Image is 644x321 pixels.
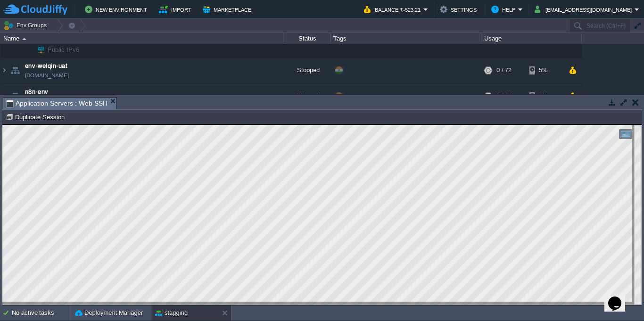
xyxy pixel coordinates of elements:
div: 8% [529,83,560,109]
img: AMDAwAAAACH5BAEAAAAALAAAAAABAAEAAAICRAEAOw== [22,38,26,40]
a: [DOMAIN_NAME] [25,71,69,80]
button: Duplicate Session [6,113,67,121]
div: Status [284,33,330,44]
div: 5% [529,58,560,83]
div: Stopped [283,83,330,109]
div: Stopped [283,58,330,83]
img: AMDAwAAAACH5BAEAAAAALAAAAAABAAEAAAICRAEAOw== [8,83,22,109]
span: Application Servers : Web SSH [6,98,107,109]
button: Balance ₹-523.21 [364,4,423,15]
iframe: chat widget [604,283,635,312]
button: Env Groups [3,19,50,32]
a: env-welqin-uat [25,61,67,71]
button: [EMAIL_ADDRESS][DOMAIN_NAME] [535,4,635,15]
button: New Environment [85,4,150,15]
a: n8n-env [25,87,49,97]
img: AMDAwAAAACH5BAEAAAAALAAAAAABAAEAAAICRAEAOw== [25,42,31,57]
button: stagging [155,308,188,318]
button: Deployment Manager [75,308,143,318]
div: Name [1,33,283,44]
div: 0 / 20 [496,83,512,109]
img: AMDAwAAAACH5BAEAAAAALAAAAAABAAEAAAICRAEAOw== [0,83,8,109]
img: AMDAwAAAACH5BAEAAAAALAAAAAABAAEAAAICRAEAOw== [8,58,22,83]
div: No active tasks [12,305,71,321]
span: Public IPv6 [47,42,81,57]
button: Help [491,4,518,15]
button: Settings [440,4,479,15]
div: 0 / 72 [496,58,512,83]
div: Tags [331,33,481,44]
img: CloudJiffy [3,4,67,16]
a: Public IPv6 [47,46,81,53]
img: AMDAwAAAACH5BAEAAAAALAAAAAABAAEAAAICRAEAOw== [31,42,44,57]
div: Usage [482,33,581,44]
button: Import [159,4,194,15]
img: AMDAwAAAACH5BAEAAAAALAAAAAABAAEAAAICRAEAOw== [0,58,8,83]
button: Marketplace [203,4,254,15]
